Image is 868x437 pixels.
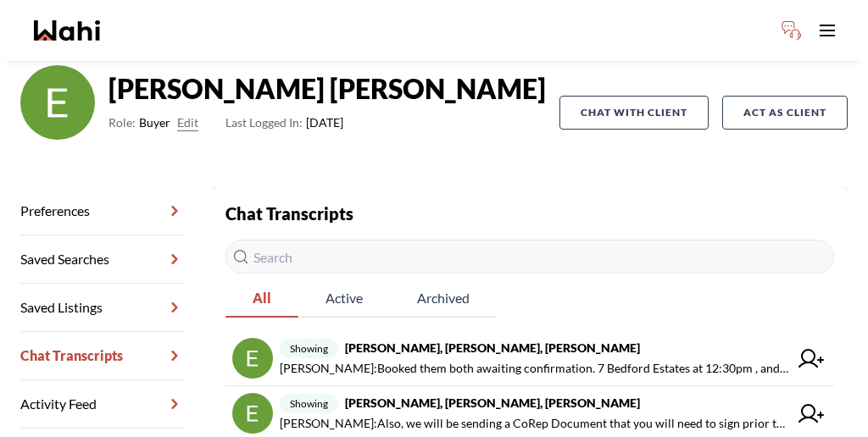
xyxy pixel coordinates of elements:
button: Active [298,280,390,318]
span: [PERSON_NAME] : Also, we will be sending a CoRep Document that you will need to sign prior to you... [280,413,788,434]
img: ACg8ocIMWX2vzWdFCJqh7XJ7GTqBqgkm3nmYCcvk99pBnMBP4fAVfw=s96-c [20,65,95,140]
span: Archived [390,280,497,316]
span: Role: [108,113,136,133]
button: Act as Client [722,96,848,130]
button: Edit [177,113,198,133]
button: Archived [390,280,497,318]
span: Active [298,280,390,316]
img: chat avatar [232,338,273,379]
span: [PERSON_NAME] : Booked them both awaiting confirmation. 7 Bedford Estates at 12:30pm , and [STREE... [280,358,788,379]
strong: [PERSON_NAME], [PERSON_NAME], [PERSON_NAME] [345,396,640,410]
a: showing[PERSON_NAME], [PERSON_NAME], [PERSON_NAME][PERSON_NAME]:Booked them both awaiting confirm... [225,331,834,386]
img: chat avatar [232,393,273,434]
span: [DATE] [225,113,343,133]
strong: Chat Transcripts [225,203,353,224]
strong: [PERSON_NAME] [PERSON_NAME] [108,72,546,106]
a: Activity Feed [20,380,185,429]
a: Chat Transcripts [20,332,185,380]
button: Chat with client [559,96,709,130]
span: Last Logged In: [225,115,303,130]
span: showing [280,339,338,358]
button: Toggle open navigation menu [810,14,844,47]
button: All [225,280,298,318]
a: Saved Searches [20,235,185,284]
a: Saved Listings [20,284,185,332]
a: Preferences [20,187,185,235]
span: showing [280,394,338,413]
a: Wahi homepage [34,20,100,41]
span: Buyer [139,113,170,133]
input: Search [225,240,834,274]
strong: [PERSON_NAME], [PERSON_NAME], [PERSON_NAME] [345,340,640,355]
span: All [225,280,298,316]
